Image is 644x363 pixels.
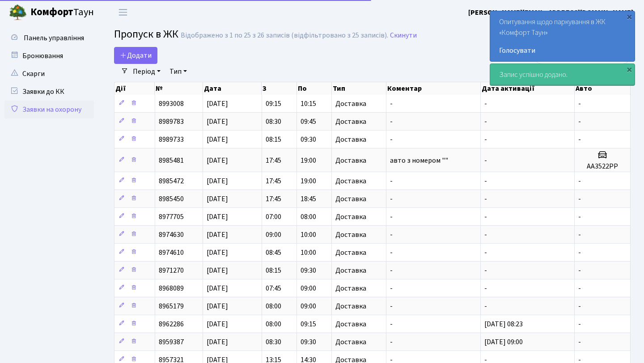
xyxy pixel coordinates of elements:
[30,5,73,19] b: Комфорт
[207,212,228,222] span: [DATE]
[159,283,184,293] span: 8968089
[335,195,366,203] span: Доставка
[207,99,228,109] span: [DATE]
[266,212,281,222] span: 07:00
[262,82,297,95] th: З
[578,319,581,329] span: -
[159,135,184,144] span: 8989733
[301,212,316,222] span: 08:00
[468,8,633,17] b: [PERSON_NAME][EMAIL_ADDRESS][DOMAIN_NAME]
[207,156,228,165] span: [DATE]
[207,117,228,127] span: [DATE]
[4,65,94,83] a: Скарги
[484,135,487,144] span: -
[468,7,633,18] a: [PERSON_NAME][EMAIL_ADDRESS][DOMAIN_NAME]
[266,283,281,293] span: 07:45
[390,319,393,329] span: -
[390,156,448,165] span: авто з номером ""
[207,266,228,275] span: [DATE]
[114,26,178,42] span: Пропуск в ЖК
[159,212,184,222] span: 8977705
[332,82,386,95] th: Тип
[266,156,281,165] span: 17:45
[4,83,94,101] a: Заявки до КК
[484,230,487,240] span: -
[484,337,523,347] span: [DATE] 09:00
[578,301,581,311] span: -
[335,231,366,238] span: Доставка
[301,319,316,329] span: 09:15
[159,230,184,240] span: 8974630
[266,337,281,347] span: 08:30
[335,338,366,346] span: Доставка
[390,117,393,127] span: -
[386,82,481,95] th: Коментар
[390,337,393,347] span: -
[390,212,393,222] span: -
[390,230,393,240] span: -
[490,64,635,85] div: Запис успішно додано.
[120,51,152,60] span: Додати
[578,176,581,186] span: -
[625,65,634,74] div: ×
[207,283,228,293] span: [DATE]
[159,301,184,311] span: 8965179
[484,212,487,222] span: -
[207,319,228,329] span: [DATE]
[159,337,184,347] span: 8959387
[266,319,281,329] span: 08:00
[499,45,626,56] a: Голосувати
[301,194,316,204] span: 18:45
[207,194,228,204] span: [DATE]
[159,248,184,257] span: 8974610
[159,99,184,109] span: 8993008
[266,99,281,109] span: 09:15
[575,82,631,95] th: Авто
[578,283,581,293] span: -
[114,47,157,64] a: Додати
[484,301,487,311] span: -
[578,230,581,240] span: -
[335,285,366,292] span: Доставка
[335,249,366,256] span: Доставка
[301,266,316,275] span: 09:30
[266,266,281,275] span: 08:15
[335,157,366,164] span: Доставка
[335,136,366,143] span: Доставка
[301,301,316,311] span: 09:00
[266,117,281,127] span: 08:30
[30,5,94,20] span: Таун
[484,266,487,275] span: -
[203,82,262,95] th: Дата
[490,11,635,61] div: Опитування щодо паркування в ЖК «Комфорт Таун»
[112,5,134,20] button: Переключити навігацію
[207,301,228,311] span: [DATE]
[159,156,184,165] span: 8985481
[129,64,164,79] a: Період
[207,176,228,186] span: [DATE]
[114,82,155,95] th: Дії
[578,135,581,144] span: -
[266,301,281,311] span: 08:00
[159,194,184,204] span: 8985450
[155,82,203,95] th: №
[9,4,27,21] img: logo.png
[390,31,417,40] a: Скинути
[484,248,487,257] span: -
[301,230,316,240] span: 10:00
[301,337,316,347] span: 09:30
[335,213,366,220] span: Доставка
[484,99,487,109] span: -
[301,99,316,109] span: 10:15
[207,248,228,257] span: [DATE]
[266,135,281,144] span: 08:15
[484,156,487,165] span: -
[484,319,523,329] span: [DATE] 08:23
[207,135,228,144] span: [DATE]
[159,266,184,275] span: 8971270
[301,248,316,257] span: 10:00
[335,177,366,185] span: Доставка
[484,117,487,127] span: -
[301,135,316,144] span: 09:30
[625,12,634,21] div: ×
